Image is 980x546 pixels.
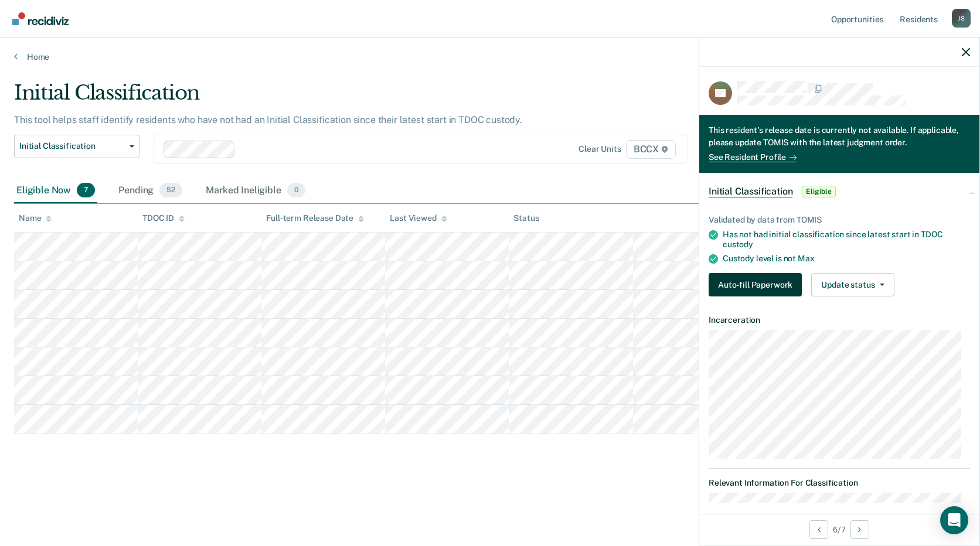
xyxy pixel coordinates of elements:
button: Profile dropdown button [952,9,971,28]
button: Next Opportunity [850,520,869,539]
span: BCCX [626,140,676,159]
div: This resident's release date is currently not available. If applicable, please update TOMIS with ... [709,124,970,151]
div: Name [19,213,52,223]
div: J S [952,9,971,28]
span: Initial Classification [19,141,125,151]
div: Full-term Release Date [266,213,364,223]
div: Marked Ineligible [203,178,308,204]
div: Open Intercom Messenger [940,506,968,534]
div: Validated by data from TOMIS [709,215,970,225]
button: Update status [811,273,894,296]
div: Last Viewed [390,213,447,223]
div: Has not had initial classification since latest start in TDOC [723,230,970,250]
a: Home [14,52,966,62]
dt: Relevant Information For Classification [709,478,970,488]
a: See Resident Profile [709,152,797,162]
div: Eligible Now [14,178,97,204]
div: Status [513,213,539,223]
span: Eligible [802,186,835,197]
div: TDOC ID [142,213,185,223]
div: Initial Classification [14,81,749,114]
button: Auto-fill Paperwork [709,273,802,296]
div: Initial ClassificationEligible [699,173,979,210]
div: Pending [116,178,185,204]
span: 0 [287,183,305,198]
div: 6 / 7 [699,514,979,545]
span: 52 [159,183,182,198]
span: Max [798,254,815,263]
span: Initial Classification [709,186,792,197]
div: Clear units [579,144,621,154]
button: Previous Opportunity [809,520,828,539]
p: This tool helps staff identify residents who have not had an Initial Classification since their l... [14,114,522,125]
img: Recidiviz [12,12,69,25]
a: Navigate to form link [709,273,807,296]
dt: Incarceration [709,315,970,325]
span: 7 [77,183,95,198]
div: Custody level is not [723,254,970,264]
span: custody [723,240,753,249]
